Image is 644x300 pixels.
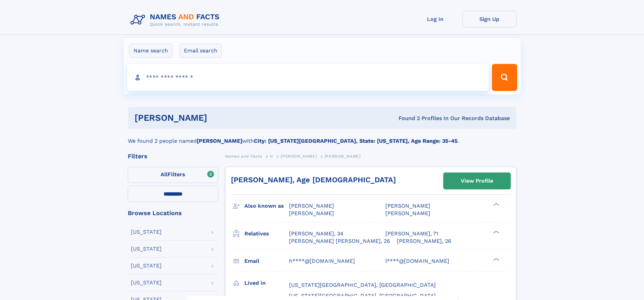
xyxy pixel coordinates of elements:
div: View Profile [461,173,493,189]
a: Names and Facts [225,152,262,160]
h1: [PERSON_NAME] [135,114,303,122]
span: [PERSON_NAME] [385,210,430,216]
label: Email search [180,44,222,58]
a: [PERSON_NAME] [PERSON_NAME], 26 [289,237,390,245]
span: [PERSON_NAME] [281,154,317,159]
a: View Profile [444,173,510,189]
b: [PERSON_NAME] [197,138,242,144]
a: [PERSON_NAME] [281,152,317,160]
a: Sign Up [462,11,517,27]
a: [PERSON_NAME], 26 [397,237,451,245]
span: [PERSON_NAME] [325,154,361,159]
div: Browse Locations [128,210,218,216]
div: [US_STATE] [131,246,162,252]
span: [US_STATE][GEOGRAPHIC_DATA], [GEOGRAPHIC_DATA] [289,293,436,299]
h3: Lived in [244,277,289,289]
label: Filters [128,167,218,183]
div: [US_STATE] [131,263,162,269]
div: ❯ [492,257,500,261]
div: Found 2 Profiles In Our Records Database [303,115,510,122]
div: [US_STATE] [131,280,162,285]
a: [PERSON_NAME], 71 [385,230,438,237]
h3: Also known as [244,200,289,212]
div: [US_STATE] [131,229,162,235]
span: [PERSON_NAME] [289,203,334,209]
button: Search Button [492,64,517,91]
a: H [270,152,273,160]
label: Name search [129,44,172,58]
div: ❯ [492,202,500,207]
div: ❯ [492,230,500,234]
span: [PERSON_NAME] [385,203,430,209]
a: [PERSON_NAME], Age [DEMOGRAPHIC_DATA] [231,176,396,184]
div: We found 2 people named with . [128,129,517,145]
b: City: [US_STATE][GEOGRAPHIC_DATA], State: [US_STATE], Age Range: 35-45 [254,138,457,144]
h3: Relatives [244,228,289,239]
a: [PERSON_NAME], 34 [289,230,343,237]
span: H [270,154,273,159]
span: [US_STATE][GEOGRAPHIC_DATA], [GEOGRAPHIC_DATA] [289,282,436,288]
span: All [161,171,168,178]
span: [PERSON_NAME] [289,210,334,216]
a: Log In [408,11,462,27]
h3: Email [244,255,289,267]
img: Logo Names and Facts [128,11,225,29]
div: Filters [128,153,218,159]
input: search input [127,64,489,91]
